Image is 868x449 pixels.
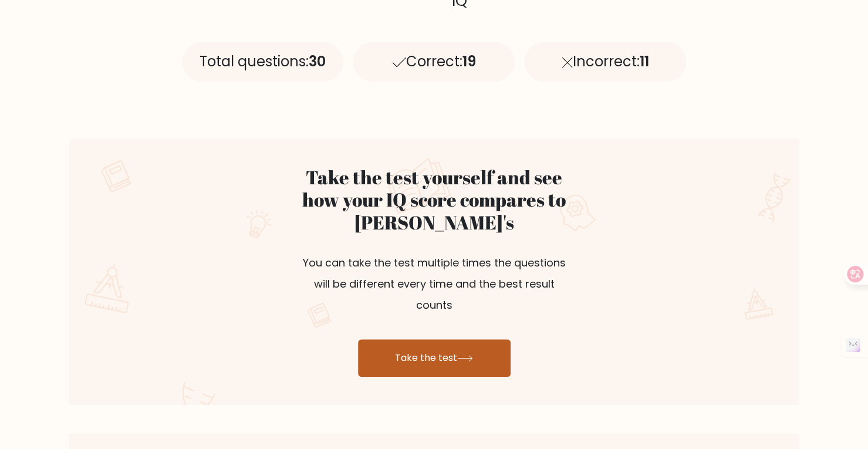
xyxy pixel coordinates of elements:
[462,52,476,71] span: 19
[524,42,686,82] div: Incorrect:
[182,42,344,82] div: Total questions:
[295,166,574,234] h2: Take the test yourself and see how your IQ score compares to [PERSON_NAME]'s
[353,42,515,82] div: Correct:
[358,339,511,377] a: Take the test
[640,52,649,71] span: 11
[309,52,326,71] span: 30
[295,238,574,330] p: You can take the test multiple times the questions will be different every time and the best resu...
